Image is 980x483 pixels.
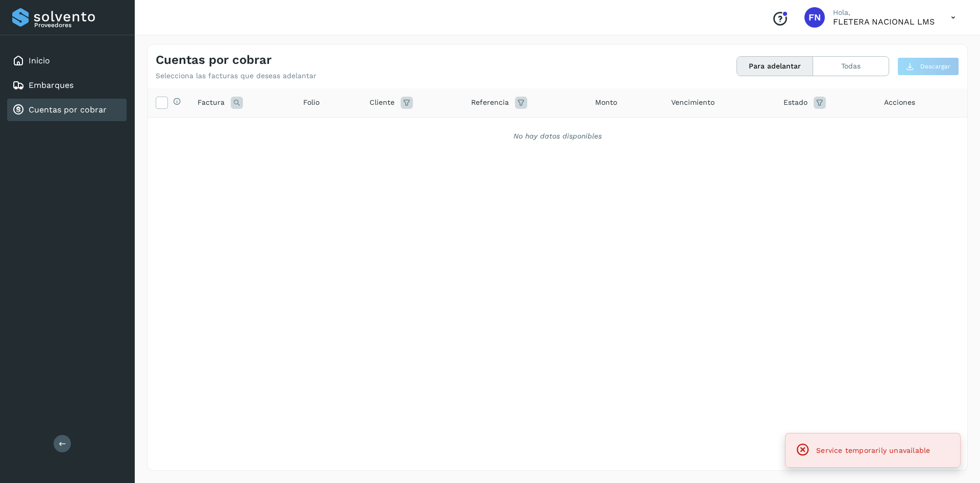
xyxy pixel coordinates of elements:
div: No hay datos disponibles [161,131,954,142]
span: Estado [783,97,807,108]
span: Vencimiento [671,97,715,108]
span: Referencia [471,97,509,108]
div: Cuentas por cobrar [7,99,127,121]
div: Inicio [7,50,127,72]
span: Descargar [920,62,950,71]
span: Service temporarily unavailable [816,446,930,454]
a: Inicio [29,56,50,65]
button: Para adelantar [737,57,813,76]
a: Embarques [29,80,73,90]
div: Embarques [7,74,127,97]
span: Folio [303,97,320,108]
a: Cuentas por cobrar [29,105,107,114]
button: Todas [813,57,889,76]
p: Selecciona las facturas que deseas adelantar [156,72,316,80]
h4: Cuentas por cobrar [156,53,272,67]
span: Factura [198,97,225,108]
p: Proveedores [34,21,122,29]
p: FLETERA NACIONAL LMS [833,17,935,27]
button: Descargar [897,57,959,76]
p: Hola, [833,8,935,17]
span: Acciones [884,97,915,108]
span: Monto [595,97,617,108]
span: Cliente [370,97,395,108]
